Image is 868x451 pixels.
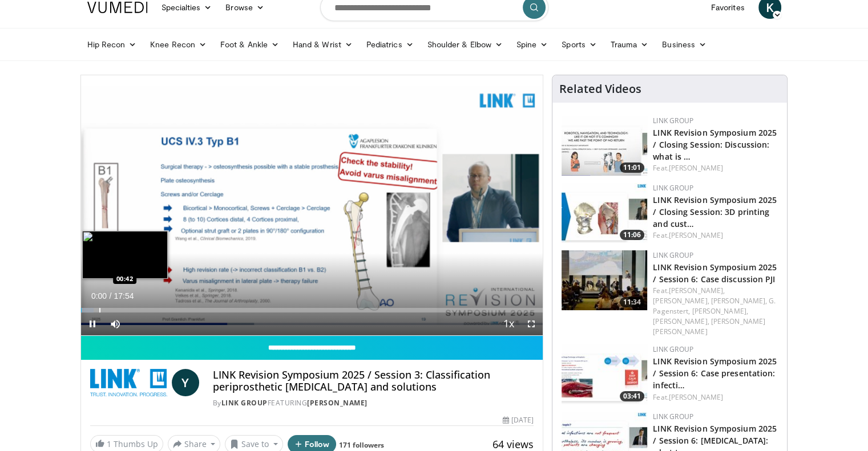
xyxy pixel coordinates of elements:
button: Playback Rate [497,312,520,335]
a: [PERSON_NAME], [653,296,709,306]
a: Knee Recon [143,33,213,56]
a: [PERSON_NAME] [PERSON_NAME] [653,316,765,336]
div: [DATE] [503,415,534,425]
a: LINK Revision Symposium 2025 / Session 6: Case discussion PJI [653,262,777,285]
span: 11:01 [620,162,644,173]
a: 03:41 [562,344,647,404]
div: Progress Bar [81,308,543,312]
span: 17:54 [114,291,134,300]
div: Feat. [653,286,778,337]
a: Sports [555,33,604,56]
a: LINK Revision Symposium 2025 / Closing Session: Discussion: what is … [653,127,777,162]
a: [PERSON_NAME] [307,398,368,408]
a: G. Pagenstert, [653,296,776,316]
span: 0:00 [91,291,107,300]
a: LINK Group [653,183,693,193]
span: 11:06 [620,230,644,240]
a: LINK Revision Symposium 2025 / Session 6: Case presentation: infecti… [653,356,777,391]
a: Foot & Ankle [213,33,286,56]
a: 11:34 [562,250,647,310]
a: [PERSON_NAME] [669,230,723,240]
a: LINK Group [653,412,693,421]
button: Mute [104,312,127,335]
span: 11:34 [620,297,644,307]
img: VuMedi Logo [87,2,148,13]
a: Spine [510,33,555,56]
a: 11:01 [562,116,647,176]
h4: Related Videos [559,82,641,96]
a: Pediatrics [360,33,421,56]
video-js: Video Player [81,75,543,336]
img: image.jpeg [82,231,168,279]
a: LINK Group [653,250,693,260]
div: Feat. [653,163,778,173]
img: LINK Group [90,369,167,396]
a: [PERSON_NAME], [669,286,725,295]
div: Feat. [653,392,778,403]
a: LINK Revision Symposium 2025 / Closing Session: 3D printing and cust… [653,194,777,229]
div: By FEATURING [213,398,534,408]
a: 171 followers [339,440,384,450]
a: LINK Group [653,344,693,354]
a: Trauma [604,33,656,56]
a: Shoulder & Elbow [421,33,510,56]
a: [PERSON_NAME], [711,296,767,306]
img: e1c252b0-fe81-4f0c-89fb-afada9a0ab5f.150x105_q85_crop-smart_upscale.jpg [562,344,647,404]
span: / [110,291,112,300]
img: b10511b6-79e2-46bc-baab-d1274e8fbef4.150x105_q85_crop-smart_upscale.jpg [562,250,647,310]
a: Hip Recon [80,33,144,56]
a: LINK Group [653,116,693,125]
img: de4fec30-9828-4cfe-a83a-6d0525159095.150x105_q85_crop-smart_upscale.jpg [562,183,647,243]
a: LINK Group [221,398,268,408]
a: [PERSON_NAME] [669,392,723,402]
a: Business [655,33,713,56]
span: 03:41 [620,391,644,401]
span: 1 [107,438,111,449]
a: [PERSON_NAME], [692,306,748,316]
button: Fullscreen [520,312,543,335]
a: Hand & Wrist [286,33,360,56]
div: Feat. [653,230,778,241]
img: d726894d-c584-45b3-b64c-4eb167e1d57f.150x105_q85_crop-smart_upscale.jpg [562,116,647,176]
a: 11:06 [562,183,647,243]
h4: LINK Revision Symposium 2025 / Session 3: Classification periprosthetic [MEDICAL_DATA] and solutions [213,369,534,393]
button: Pause [81,312,104,335]
span: 64 views [492,437,534,451]
a: Y [172,369,199,396]
a: [PERSON_NAME] [669,163,723,173]
a: [PERSON_NAME], [653,316,709,326]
